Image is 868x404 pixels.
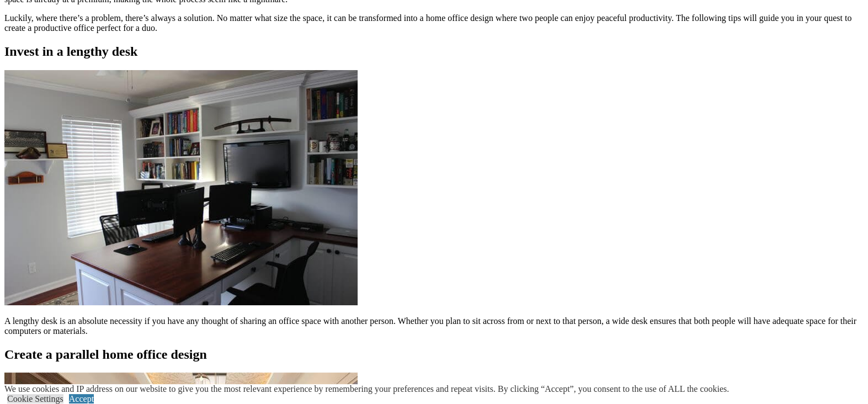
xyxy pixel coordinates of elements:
[4,347,207,362] b: Create a parallel home office design
[4,70,358,305] img: home office design
[4,384,729,394] div: We use cookies and IP address on our website to give you the most relevant experience by remember...
[7,394,63,403] a: Cookie Settings
[69,394,94,403] a: Accept
[4,13,864,33] p: Luckily, where there’s a problem, there’s always a solution. No matter what size the space, it ca...
[4,44,137,59] b: Invest in a lengthy desk
[4,316,864,336] p: A lengthy desk is an absolute necessity if you have any thought of sharing an office space with a...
